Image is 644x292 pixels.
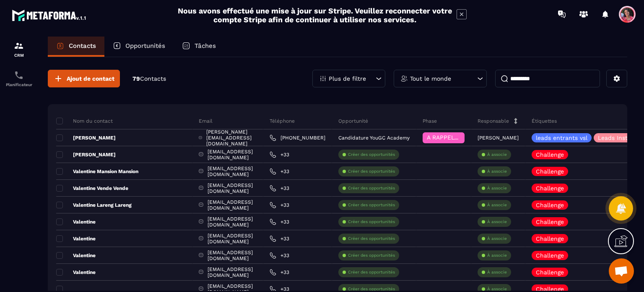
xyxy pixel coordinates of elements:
p: Tâches [195,42,216,50]
p: À associe [487,168,507,174]
a: +33 [270,252,289,259]
p: Valentine Vende Vende [56,185,128,192]
a: Contacts [48,37,104,57]
p: Créer des opportunités [348,202,395,208]
p: Créer des opportunités [348,185,395,191]
p: À associe [487,152,507,158]
p: Challenge [536,168,564,174]
a: +33 [270,185,289,192]
p: Valentine [56,269,96,276]
p: Plus de filtre [329,76,366,82]
p: Phase [423,118,437,124]
p: Challenge [536,269,564,275]
p: Contacts [69,42,96,50]
p: À associe [487,219,507,225]
p: Challenge [536,286,564,292]
p: Challenge [536,202,564,208]
p: Créer des opportunités [348,269,395,275]
p: À associe [487,185,507,191]
p: Challenge [536,253,564,258]
a: +33 [270,235,289,242]
p: Opportunité [338,118,368,124]
p: Valentine Lareng Lareng [56,202,132,208]
img: scheduler [14,70,24,80]
a: +33 [270,168,289,175]
a: formationformationCRM [2,34,36,64]
p: leads entrants vsl [536,135,587,141]
a: [PHONE_NUMBER] [270,134,325,141]
span: Ajout de contact [67,74,114,83]
p: Créer des opportunités [348,236,395,242]
p: À associe [487,236,507,242]
p: Valentine [56,218,96,225]
img: formation [14,41,24,51]
p: Challenge [536,219,564,225]
p: Nom du contact [56,118,113,124]
p: Valentine [56,252,96,259]
span: Contacts [140,75,166,82]
p: 79 [132,75,166,83]
span: A RAPPELER/GHOST/NO SHOW✖️ [427,134,522,141]
p: Planificateur [2,82,36,87]
p: Responsable [478,118,509,124]
p: Créer des opportunités [348,219,395,225]
p: Créer des opportunités [348,286,395,292]
img: logo [12,8,87,23]
p: Créer des opportunités [348,152,395,158]
p: Candidature YouGC Academy [338,135,410,141]
p: Valentine Mansion Mansion [56,168,138,175]
p: [PERSON_NAME] [56,134,116,141]
p: Valentine [56,235,96,242]
a: +33 [270,218,289,225]
p: Challenge [536,185,564,191]
p: À associe [487,269,507,275]
a: +33 [270,202,289,208]
a: Opportunités [104,37,174,57]
p: Créer des opportunités [348,168,395,174]
p: CRM [2,53,36,58]
p: Étiquettes [532,118,557,124]
a: +33 [270,269,289,276]
div: Ouvrir le chat [609,258,634,284]
p: Tout le monde [410,76,451,82]
p: [PERSON_NAME] [478,135,519,141]
a: schedulerschedulerPlanificateur [2,64,36,93]
p: À associe [487,286,507,292]
p: À associe [487,253,507,258]
p: Challenge [536,236,564,242]
p: Opportunités [125,42,165,50]
h2: Nous avons effectué une mise à jour sur Stripe. Veuillez reconnecter votre compte Stripe afin de ... [177,6,452,24]
p: Challenge [536,152,564,158]
p: À associe [487,202,507,208]
a: Tâches [174,37,224,57]
p: Créer des opportunités [348,253,395,258]
p: Téléphone [270,118,295,124]
p: Email [199,118,213,124]
button: Ajout de contact [48,70,120,87]
a: +33 [270,151,289,158]
p: [PERSON_NAME] [56,151,116,158]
